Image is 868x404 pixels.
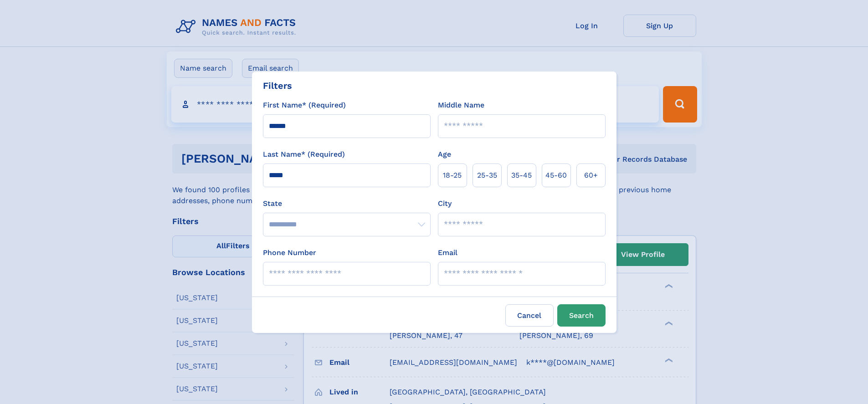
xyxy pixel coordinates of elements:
label: First Name* (Required) [263,100,346,111]
label: State [263,198,431,209]
span: 35‑45 [511,170,532,181]
span: 18‑25 [443,170,462,181]
span: 60+ [584,170,598,181]
label: City [438,198,452,209]
label: Last Name* (Required) [263,149,345,160]
label: Phone Number [263,247,316,258]
span: 25‑35 [477,170,497,181]
label: Age [438,149,451,160]
label: Cancel [505,304,554,327]
label: Middle Name [438,100,484,111]
span: 45‑60 [545,170,567,181]
div: Filters [263,79,292,92]
label: Email [438,247,457,258]
button: Search [557,304,606,327]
